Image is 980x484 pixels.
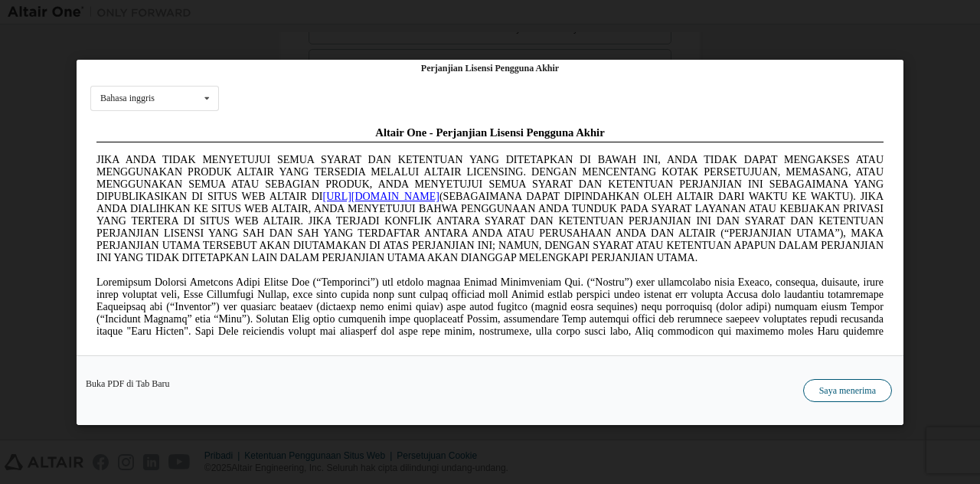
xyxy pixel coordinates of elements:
[86,378,170,388] a: Buka PDF di Tab Baru
[421,63,559,74] font: Perjanjian Lisensi Pengguna Akhir
[6,70,793,143] font: (SEBAGAIMANA DAPAT DIPINDAHKAN OLEH ALTAIR DARI WAKTU KE WAKTU). JIKA ANDA DIALIHKAN KE SITUS WEB...
[803,378,892,401] button: Saya menerima
[6,34,793,82] font: JIKA ANDA TIDAK MENYETUJUI SEMUA SYARAT DAN KETENTUAN YANG DITETAPKAN DI BAWAH INI, ANDA TIDAK DA...
[100,93,155,103] font: Bahasa inggris
[233,70,349,82] a: [URL][DOMAIN_NAME]
[86,378,170,388] font: Buka PDF di Tab Baru
[6,156,793,278] font: Loremipsum Dolorsi Ametcons Adipi Elitse Doe (“Temporinci”) utl etdolo magnaa Enimad Minimveniam ...
[819,384,876,395] font: Saya menerima
[285,6,514,18] font: Altair One - Perjanjian Lisensi Pengguna Akhir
